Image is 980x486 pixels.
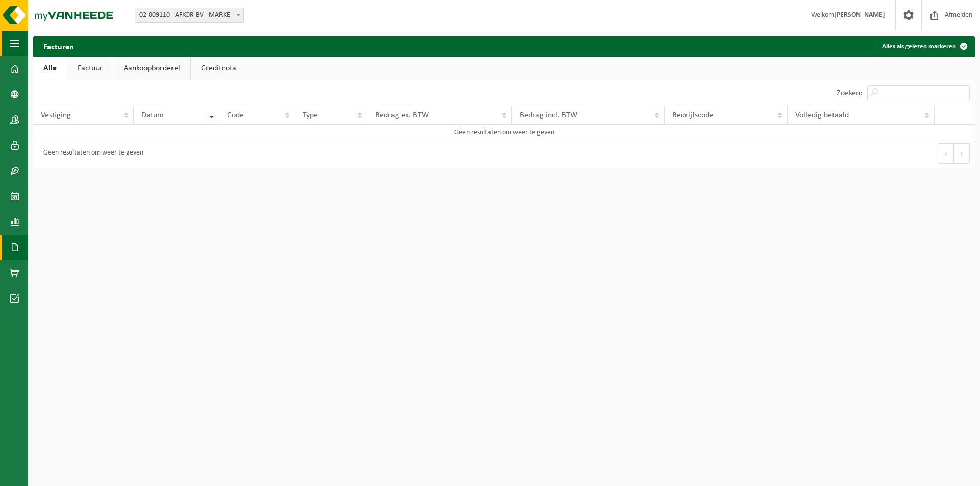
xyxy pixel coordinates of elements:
label: Zoeken: [837,89,862,97]
button: Next [954,143,970,164]
span: 02-009110 - AFKOR BV - MARKE [135,8,244,23]
span: Bedrag incl. BTW [520,111,577,119]
td: Geen resultaten om weer te geven [33,125,975,139]
span: Volledig betaald [795,111,849,119]
span: Code [227,111,244,119]
span: Bedrijfscode [672,111,714,119]
span: Type [303,111,318,119]
span: Bedrag ex. BTW [375,111,429,119]
a: Creditnota [191,57,247,80]
a: Factuur [67,57,113,80]
span: 02-009110 - AFKOR BV - MARKE [135,8,243,22]
a: Alle [33,57,67,80]
h2: Facturen [33,36,84,56]
span: Vestiging [41,111,71,119]
div: Geen resultaten om weer te geven [38,144,143,163]
a: Aankoopborderel [113,57,190,80]
span: Datum [141,111,164,119]
strong: [PERSON_NAME] [834,11,885,19]
button: Alles als gelezen markeren [874,36,974,57]
button: Previous [938,143,954,164]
